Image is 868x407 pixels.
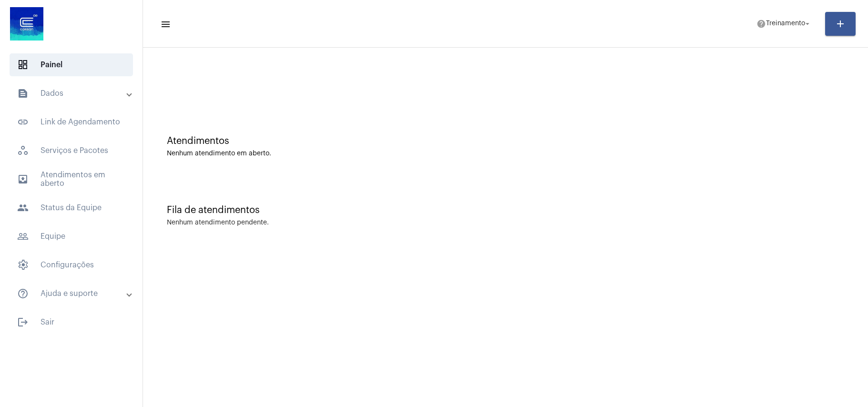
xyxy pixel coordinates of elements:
span: Equipe [10,225,133,248]
div: Nenhum atendimento pendente. [167,219,269,226]
mat-panel-title: Ajuda e suporte [17,288,127,299]
mat-icon: sidenav icon [17,231,29,242]
mat-icon: add [835,18,846,30]
mat-icon: help [756,19,766,29]
img: d4669ae0-8c07-2337-4f67-34b0df7f5ae4.jpeg [8,5,46,43]
span: sidenav icon [17,59,29,71]
mat-icon: sidenav icon [160,19,170,30]
span: sidenav icon [17,259,29,271]
mat-panel-title: Dados [17,88,127,99]
span: Sair [10,311,133,334]
mat-icon: sidenav icon [17,288,29,299]
span: Serviços e Pacotes [10,139,133,162]
mat-expansion-panel-header: sidenav iconAjuda e suporte [6,282,143,305]
span: Status da Equipe [10,196,133,219]
span: Treinamento [766,20,805,27]
span: Configurações [10,254,133,276]
mat-icon: sidenav icon [17,202,29,214]
mat-icon: sidenav icon [17,316,29,328]
mat-icon: sidenav icon [17,173,29,185]
mat-expansion-panel-header: sidenav iconDados [6,82,143,105]
mat-icon: arrow_drop_down [803,20,812,28]
div: Atendimentos [167,136,844,146]
button: Treinamento [751,14,817,33]
div: Fila de atendimentos [167,205,844,215]
span: Atendimentos em aberto [10,168,133,191]
span: Link de Agendamento [10,111,133,133]
mat-icon: sidenav icon [17,116,29,128]
mat-icon: sidenav icon [17,88,29,99]
span: Painel [10,53,133,76]
div: Nenhum atendimento em aberto. [167,150,844,157]
span: sidenav icon [17,145,29,156]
